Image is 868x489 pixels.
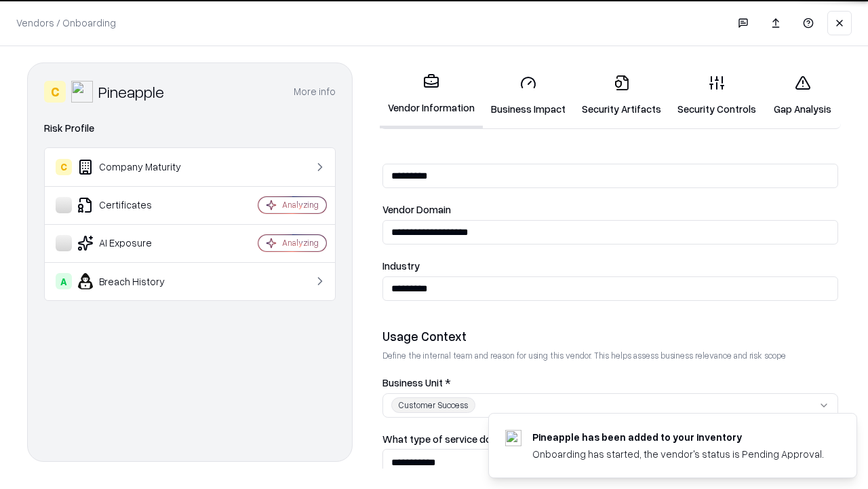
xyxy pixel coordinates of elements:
[532,430,824,444] div: Pineapple has been added to your inventory
[294,79,336,104] button: More info
[669,64,764,127] a: Security Controls
[282,199,319,211] div: Analyzing
[382,328,838,344] div: Usage Context
[382,350,838,361] p: Define the internal team and reason for using this vendor. This helps assess business relevance a...
[98,81,164,103] div: Pineapple
[532,447,824,461] div: Onboarding has started, the vendor's status is Pending Approval.
[380,62,483,128] a: Vendor Information
[505,430,521,446] img: pineappleenergy.com
[71,81,93,103] img: Pineapple
[56,273,72,289] div: A
[282,237,319,249] div: Analyzing
[382,204,838,215] label: Vendor Domain
[44,81,66,103] div: C
[382,434,838,444] label: What type of service does the vendor provide? *
[574,64,669,127] a: Security Artifacts
[382,393,838,418] button: Customer Success
[16,16,116,30] p: Vendors / Onboarding
[56,159,72,175] div: C
[56,159,218,175] div: Company Maturity
[56,197,218,213] div: Certificates
[483,64,574,127] a: Business Impact
[56,273,218,289] div: Breach History
[382,261,838,271] label: Industry
[382,378,838,388] label: Business Unit *
[764,64,841,127] a: Gap Analysis
[44,120,336,137] div: Risk Profile
[56,235,218,251] div: AI Exposure
[391,397,475,413] div: Customer Success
